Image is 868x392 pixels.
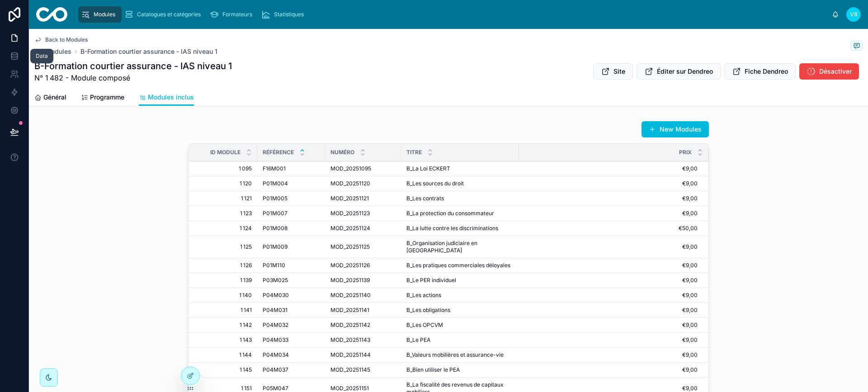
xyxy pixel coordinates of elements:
span: €9,00 [519,180,698,187]
span: ID module [210,149,241,156]
div: Data [36,52,48,60]
span: P01M005 [263,195,288,202]
a: Back to Modules [34,36,88,43]
span: B_Le PER individuel [406,277,456,284]
a: P01M009 [263,243,320,250]
span: 1 139 [199,277,252,284]
a: B_Les actions [406,292,514,299]
div: scrollable content [75,5,832,24]
a: 1 141 [199,307,252,314]
a: MOD_20251120 [330,180,396,187]
span: MOD_20251121 [330,195,369,202]
span: P03M025 [263,277,288,284]
button: New Modules [642,121,709,137]
span: €9,00 [519,165,698,172]
span: Éditer sur Dendreo [657,67,713,76]
span: VB [850,11,858,18]
span: B_Les pratiques commerciales déloyales [406,262,510,269]
a: Programme [81,89,124,107]
span: B_La Loi ECKERT [406,165,450,172]
a: B_Organisation judiciaire en [GEOGRAPHIC_DATA] [406,240,514,254]
span: 1 095 [199,165,252,172]
a: B_Le PER individuel [406,277,514,284]
a: B-Formation courtier assurance - IAS niveau 1 [80,47,217,56]
a: P01M004 [263,180,320,187]
span: €9,00 [519,195,698,202]
span: MOD_20251125 [330,243,370,250]
span: 1 142 [199,321,252,329]
span: B_La protection du consommateur [406,210,494,217]
span: B_Les obligations [406,307,450,314]
span: B_Valeurs mobilières et assurance-vie [406,351,504,359]
a: MOD_20251125 [330,243,396,250]
a: 1 145 [199,366,252,373]
a: B_Les OPCVM [406,321,514,329]
a: €9,00 [519,336,698,344]
span: B_Les contrats [406,195,444,202]
a: B_Les sources du droit [406,180,514,187]
a: B_Les contrats [406,195,514,202]
a: MOD_20251151 [330,385,396,392]
a: P04M037 [263,366,320,373]
a: 1 121 [199,195,252,202]
a: B_Bien utiliser le PEA [406,366,514,373]
a: 1 125 [199,243,252,250]
span: P04M033 [263,336,288,344]
a: P01M110 [263,262,320,269]
span: 1 140 [199,292,252,299]
span: 1 120 [199,180,252,187]
span: Titre [406,149,422,156]
button: Désactiver [799,63,859,80]
a: Modules [34,47,71,56]
a: P01M008 [263,225,320,232]
span: MOD_20251142 [330,321,370,329]
button: Éditer sur Dendreo [637,63,721,80]
span: P01M110 [263,262,285,269]
a: B_Les pratiques commerciales déloyales [406,262,514,269]
span: €9,00 [519,321,698,329]
a: P04M031 [263,307,320,314]
a: €9,00 [519,277,698,284]
span: €9,00 [519,385,698,392]
a: 1 126 [199,262,252,269]
a: €9,00 [519,366,698,373]
span: P01M004 [263,180,288,187]
span: P04M032 [263,321,288,329]
a: B_La lutte contre les discriminations [406,225,514,232]
a: Catalogues et catégories [122,6,207,23]
a: MOD_20251140 [330,292,396,299]
img: App logo [36,7,67,22]
span: P04M031 [263,307,288,314]
a: MOD_20251121 [330,195,396,202]
span: MOD_20251143 [330,336,370,344]
span: MOD_20251139 [330,277,370,284]
a: 1 124 [199,225,252,232]
a: MOD_20251143 [330,336,396,344]
span: Programme [90,93,124,102]
a: €9,00 [519,210,698,217]
span: B_Les sources du droit [406,180,464,187]
span: Catalogues et catégories [137,11,201,18]
a: 1 151 [199,385,252,392]
a: B_La protection du consommateur [406,210,514,217]
span: P04M030 [263,292,289,299]
span: €9,00 [519,351,698,359]
a: P01M007 [263,210,320,217]
a: €9,00 [519,262,698,269]
a: Formateurs [207,6,259,23]
a: MOD_20251095 [330,165,396,172]
span: P01M007 [263,210,288,217]
span: N° 1 482 - Module composé [34,72,232,83]
a: P05M047 [263,385,320,392]
a: €50,00 [519,225,698,232]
